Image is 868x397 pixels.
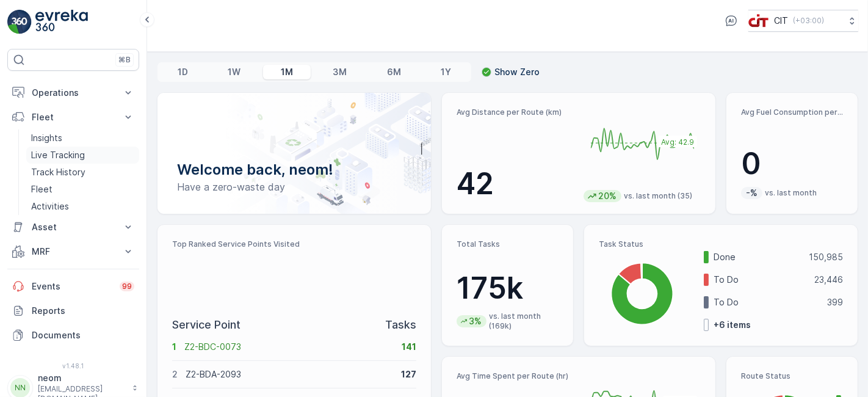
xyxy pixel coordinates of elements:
p: ⌘B [118,55,131,65]
p: To Do [714,296,819,308]
p: neom [38,372,126,384]
p: 399 [827,296,843,308]
span: v 1.48.1 [7,362,139,370]
p: Insights [31,132,62,144]
button: MRF [7,239,139,264]
p: Fleet [32,111,115,123]
p: 0 [741,145,843,182]
p: vs. last month (169k) [489,311,559,331]
p: 1 [172,341,176,353]
a: Track History [26,164,139,181]
p: 3% [468,315,483,327]
button: CIT(+03:00) [748,10,858,32]
a: Documents [7,323,139,348]
p: Top Ranked Service Points Visited [172,239,416,249]
p: Track History [31,166,85,178]
p: 20% [597,190,618,202]
p: Reports [32,305,134,317]
a: Activities [26,198,139,215]
p: Fleet [31,183,52,195]
a: Fleet [26,181,139,198]
p: Route Status [741,371,843,381]
p: Operations [32,87,115,99]
a: Events99 [7,274,139,299]
p: 23,446 [814,274,843,286]
a: Insights [26,129,139,147]
p: 150,985 [809,251,843,263]
p: Total Tasks [457,239,559,249]
p: + 6 items [714,319,751,331]
p: Avg Time Spent per Route (hr) [457,371,574,381]
a: Live Tracking [26,147,139,164]
p: 1W [228,66,241,78]
p: 1M [281,66,293,78]
p: -% [745,187,759,199]
button: Fleet [7,105,139,129]
p: Have a zero-waste day [177,180,411,194]
p: Done [714,251,801,263]
p: Tasks [385,316,416,333]
p: 3M [333,66,347,78]
p: 99 [122,282,132,291]
p: Events [32,280,112,293]
a: Reports [7,299,139,323]
p: Documents [32,329,134,341]
p: Z2-BDA-2093 [186,368,393,381]
p: Z2-BDC-0073 [184,341,394,353]
p: 127 [401,368,416,381]
p: 141 [402,341,416,353]
img: logo [7,10,32,34]
img: logo_light-DOdMpM7g.png [35,10,88,34]
p: Live Tracking [31,149,85,161]
p: Service Point [172,316,241,333]
p: vs. last month [765,188,817,198]
img: cit-logo_pOk6rL0.png [748,14,769,27]
p: Avg Distance per Route (km) [457,107,574,117]
p: 6M [387,66,401,78]
p: 1Y [441,66,451,78]
p: 42 [457,166,574,202]
p: Asset [32,221,115,233]
p: To Do [714,274,806,286]
p: CIT [774,15,788,27]
p: Welcome back, neom! [177,160,411,180]
p: vs. last month (35) [624,191,692,201]
button: Asset [7,215,139,239]
p: 1D [178,66,188,78]
p: ( +03:00 ) [793,16,824,26]
p: Avg Fuel Consumption per Route (lt) [741,107,843,117]
p: 175k [457,270,559,307]
button: Operations [7,81,139,105]
p: Show Zero [494,66,540,78]
p: Activities [31,200,69,213]
p: Task Status [599,239,843,249]
p: 2 [172,368,178,381]
p: MRF [32,246,115,258]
